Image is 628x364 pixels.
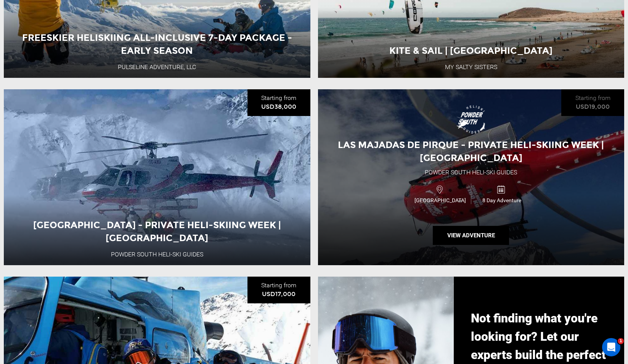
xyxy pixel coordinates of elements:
[618,338,624,344] span: 1
[456,104,486,135] img: images
[602,338,620,356] iframe: Intercom live chat
[433,226,509,245] button: View Adventure
[338,139,604,163] span: Las Majadas de Pirque - Private Heli-Skiing Week | [GEOGRAPHIC_DATA]
[425,168,517,177] div: Powder South Heli-Ski Guides
[410,196,471,204] span: [GEOGRAPHIC_DATA]
[471,196,532,204] span: 8 Day Adventure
